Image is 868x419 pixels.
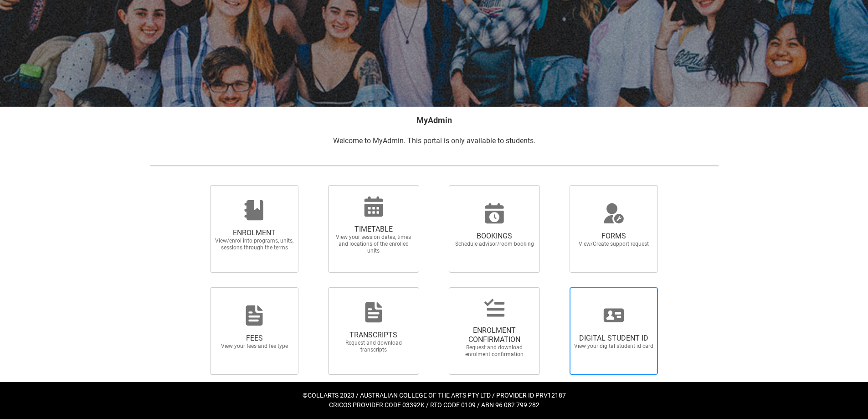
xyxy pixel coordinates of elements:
span: View your digital student id card [574,343,654,350]
span: View/enrol into programs, units, sessions through the terms [214,238,294,251]
span: Request and download enrolment confirmation [454,344,534,358]
span: View/Create support request [574,241,654,248]
span: View your fees and fee type [214,343,294,350]
span: DIGITAL STUDENT ID [574,334,654,343]
span: TIMETABLE [334,225,414,234]
span: ENROLMENT CONFIRMATION [454,326,534,344]
span: TRANSCRIPTS [334,331,414,340]
h2: MyAdmin [150,114,719,126]
span: FORMS [574,232,654,241]
span: FEES [214,334,294,343]
span: Request and download transcripts [334,340,414,353]
span: ENROLMENT [214,228,294,238]
span: View your session dates, times and locations of the enrolled units [334,234,414,254]
span: BOOKINGS [454,232,534,241]
span: Schedule advisor/room booking [454,241,534,248]
span: Welcome to MyAdmin. This portal is only available to students. [333,136,535,145]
